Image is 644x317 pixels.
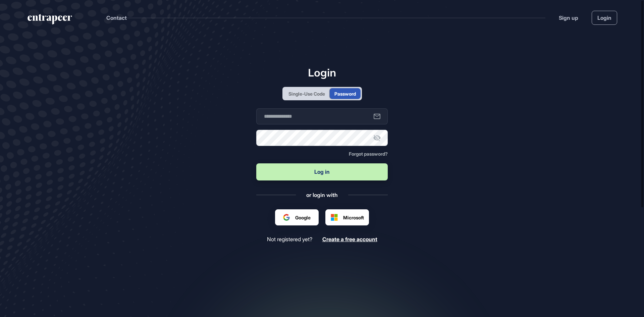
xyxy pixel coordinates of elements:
[106,13,127,22] button: Contact
[256,66,388,79] h1: Login
[306,191,338,199] div: or login with
[592,11,617,25] a: Login
[27,14,73,27] a: entrapeer-logo
[334,90,356,97] div: Password
[267,236,312,243] span: Not registered yet?
[349,151,388,157] span: Forgot password?
[343,214,364,221] span: Microsoft
[559,14,578,22] a: Sign up
[322,236,377,243] a: Create a free account
[256,163,388,180] button: Log in
[288,90,325,97] div: Single-Use Code
[349,151,388,157] a: Forgot password?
